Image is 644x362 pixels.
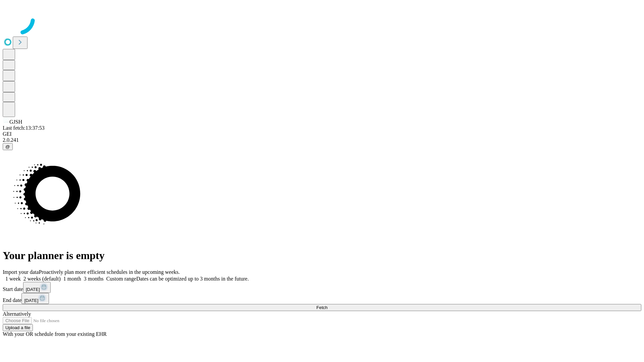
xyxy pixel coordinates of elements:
[106,276,136,282] span: Custom range
[3,331,107,337] span: With your OR schedule from your existing EHR
[39,269,180,275] span: Proactively plan more efficient schedules in the upcoming weeks.
[3,131,641,137] div: GEI
[3,293,641,304] div: End date
[26,287,40,292] span: [DATE]
[23,276,61,282] span: 2 weeks (default)
[3,282,641,293] div: Start date
[9,119,22,125] span: GJSH
[3,311,31,317] span: Alternatively
[23,282,51,293] button: [DATE]
[316,305,327,310] span: Fetch
[3,249,641,262] h1: Your planner is empty
[5,276,21,282] span: 1 week
[5,144,10,149] span: @
[84,276,104,282] span: 3 months
[3,304,641,311] button: Fetch
[3,324,33,331] button: Upload a file
[63,276,81,282] span: 1 month
[3,269,39,275] span: Import your data
[3,137,641,143] div: 2.0.241
[3,125,45,131] span: Last fetch: 13:37:53
[21,293,49,304] button: [DATE]
[3,143,13,150] button: @
[136,276,249,282] span: Dates can be optimized up to 3 months in the future.
[24,298,38,303] span: [DATE]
